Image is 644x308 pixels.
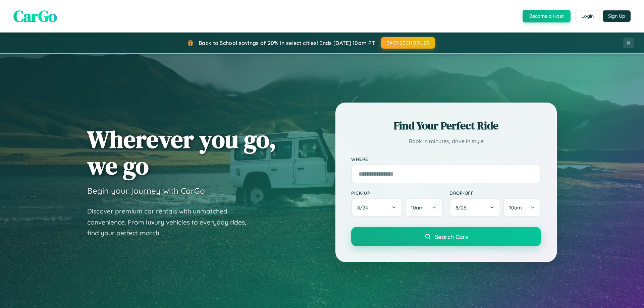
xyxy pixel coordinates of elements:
button: 10am [405,198,443,217]
span: CarGo [13,5,57,27]
button: 8/25 [449,198,500,217]
button: 10am [503,198,541,217]
button: Sign Up [603,10,631,22]
h2: Find Your Perfect Ride [351,118,541,133]
span: 8 / 25 [455,204,470,211]
span: 10am [509,204,522,211]
h1: Wherever you go, we go [87,126,276,179]
p: Book in minutes, drive in style [351,136,541,146]
span: Search Cars [435,233,468,240]
label: Where [351,156,541,162]
button: BACK2SCHOOL20 [381,37,435,49]
h3: Begin your journey with CarGo [87,186,205,196]
label: Pick-up [351,190,443,196]
button: Login [576,10,599,22]
span: 10am [411,204,424,211]
span: Back to School savings of 20% in select cities! Ends [DATE] 10am PT. [199,40,376,46]
button: Search Cars [351,227,541,246]
p: Discover premium car rentals with unmatched convenience. From luxury vehicles to everyday rides, ... [87,206,255,239]
button: Become a Host [523,10,571,22]
button: 8/24 [351,198,402,217]
span: 8 / 24 [357,204,371,211]
label: Drop-off [449,190,541,196]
